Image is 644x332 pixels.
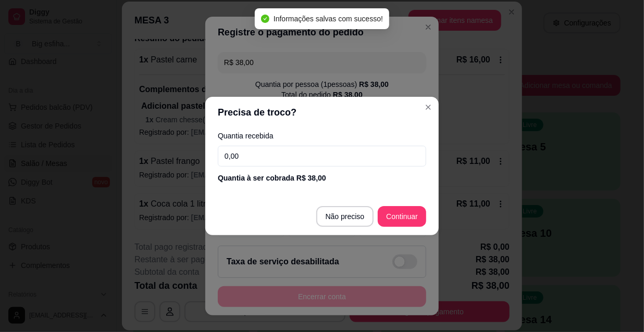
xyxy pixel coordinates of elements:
[378,206,426,227] button: Continuar
[218,173,426,183] div: Quantia à ser cobrada R$ 38,00
[205,97,439,128] header: Precisa de troco?
[274,15,383,23] span: Informações salvas com sucesso!
[261,15,269,23] span: check-circle
[420,99,437,116] button: Close
[218,132,426,139] label: Quantia recebida
[316,206,374,227] button: Não preciso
